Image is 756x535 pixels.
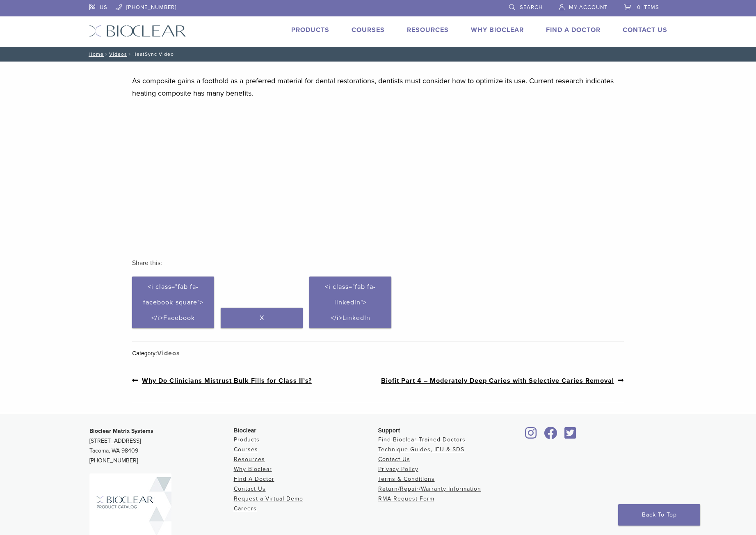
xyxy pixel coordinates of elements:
h3: Share this: [132,253,624,273]
a: Resources [407,26,449,34]
p: As composite gains a foothold as a preferred material for dental restorations, dentists must cons... [132,75,624,99]
a: Find A Doctor [546,26,601,34]
a: Bioclear [541,432,560,440]
nav: HeatSync Video [83,47,674,62]
a: Find Bioclear Trained Doctors [378,436,466,443]
a: Products [234,436,260,443]
div: Category: [132,348,624,358]
span: Support [378,427,400,434]
strong: Bioclear Matrix Systems [89,428,153,434]
a: X [221,308,303,328]
span: / [104,52,109,56]
a: RMA Request Form [378,495,434,502]
span: Bioclear [234,427,256,434]
a: Resources [234,456,265,463]
a: Request a Virtual Demo [234,495,303,502]
a: Privacy Policy [378,466,418,473]
a: Bioclear [523,432,540,440]
a: Back To Top [618,504,700,526]
a: Contact Us [623,26,667,34]
a: <i class="fab fa-linkedin"></i>LinkedIn [309,277,391,328]
p: [STREET_ADDRESS] Tacoma, WA 98409 [PHONE_NUMBER] [89,426,234,466]
span: My Account [569,4,608,11]
nav: Post Navigation [132,358,624,403]
a: Contact Us [378,456,410,463]
span: <i class="fab fa-linkedin"></i>LinkedIn [325,283,376,322]
a: <i class="fab fa-facebook-square"></i>Facebook [132,277,214,328]
a: Terms & Conditions [378,476,435,482]
span: 0 items [637,4,659,11]
a: Biofit Part 4 – Moderately Deep Caries with Selective Caries Removal [381,375,624,386]
span: / [127,52,132,56]
a: Home [86,51,104,57]
iframe: <span data-mce-type="bookmark" style="display: inline-block; width: 0px; overflow: hidden; line-h... [132,110,362,239]
a: Courses [234,446,258,453]
a: Courses [352,26,385,34]
a: Find A Doctor [234,476,274,482]
a: Videos [109,51,127,57]
img: Bioclear [89,25,186,37]
a: Bioclear [562,432,579,440]
a: Why Bioclear [471,26,524,34]
a: Why Bioclear [234,466,272,473]
a: Technique Guides, IFU & SDS [378,446,464,453]
a: Return/Repair/Warranty Information [378,485,481,492]
a: Contact Us [234,485,266,492]
span: Search [520,4,543,11]
span: X [260,314,264,322]
a: Products [291,26,329,34]
a: Why Do Clinicians Mistrust Bulk Fills for Class II’s? [132,375,312,386]
a: Careers [234,505,257,512]
span: <i class="fab fa-facebook-square"></i>Facebook [143,283,203,322]
a: Videos [157,349,180,357]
